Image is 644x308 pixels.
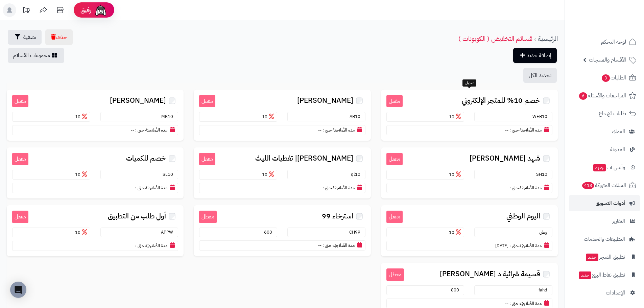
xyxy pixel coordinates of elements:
span: 10 [449,171,462,178]
span: 600 [264,229,276,235]
a: مفعل خصم للكميات SL10 10 مدة الصَّلاحِيَة حتى : -- [7,147,184,198]
span: السلات المتروكة [581,181,626,190]
span: 10 [262,171,276,178]
button: حذف [45,29,73,45]
a: الإعدادات [569,285,640,301]
a: أدوات التسويق [569,195,640,211]
a: مفعل شهد [PERSON_NAME] SH10 10 مدة الصَّلاحِيَة حتى : -- [381,147,558,198]
span: الطلبات [601,73,626,82]
a: العملاء [569,123,640,140]
span: اليوم الوطني [506,212,540,220]
small: مدة الصَّلاحِيَة حتى : [323,127,355,133]
a: مجموعات القسائم [8,48,64,63]
a: المدونة [569,141,640,158]
span: 10 [449,114,462,120]
small: fahd [539,287,551,293]
span: تطبيق المتجر [585,252,625,262]
span: أدوات التسويق [596,198,625,208]
span: رفيق [80,6,91,14]
small: مفعل [386,211,403,223]
span: خصم للكميات [126,155,166,162]
a: وآتس آبجديد [569,159,640,175]
a: مفعل [PERSON_NAME]| تغطيات الليث ql10 10 مدة الصَّلاحِيَة حتى : -- [194,147,371,198]
small: مفعل [199,153,215,165]
a: تطبيق نقاط البيعجديد [569,267,640,283]
a: الرئيسية [538,33,558,44]
span: المراجعات والأسئلة [578,91,626,100]
span: [PERSON_NAME] [110,97,166,104]
small: مدة الصَّلاحِيَة حتى : [509,127,542,133]
small: معطل [199,211,217,223]
span: خصم 10% للمتجر الإلكتروني [462,97,540,104]
span: 10 [75,114,89,120]
small: مدة الصَّلاحِيَة حتى : [323,185,355,191]
span: -- [131,242,134,249]
img: logo-2.png [598,18,638,32]
a: الطلبات3 [569,70,640,86]
span: تطبيق نقاط البيع [578,270,625,280]
small: SL10 [163,171,176,177]
a: تحديثات المنصة [18,3,35,19]
a: التقارير [569,213,640,229]
a: قسائم التخفيض ( الكوبونات ) [458,33,532,44]
small: وطن [539,229,551,235]
span: -- [505,300,508,307]
span: 800 [451,287,462,293]
div: Open Intercom Messenger [10,282,26,298]
a: طلبات الإرجاع [569,105,640,122]
span: -- [131,127,134,133]
span: العملاء [612,127,625,136]
span: استرخاء 99 [322,212,353,220]
span: تصفية [23,33,36,41]
span: جديد [579,271,591,279]
a: معطل استرخاء 99 CH99 600 مدة الصَّلاحِيَة حتى : -- [194,205,371,256]
small: مدة الصَّلاحِيَة حتى : [323,242,355,248]
span: 6 [579,92,587,100]
small: مدة الصَّلاحِيَة حتى : [135,185,167,191]
span: الإعدادات [606,288,625,298]
a: التطبيقات والخدمات [569,231,640,247]
a: مفعل [PERSON_NAME] MK10 10 مدة الصَّلاحِيَة حتى : -- [7,90,184,141]
a: مفعل [PERSON_NAME] AB10 10 مدة الصَّلاحِيَة حتى : -- [194,90,371,141]
span: 413 [582,182,594,189]
span: المدونة [610,145,625,154]
span: -- [318,185,321,191]
a: مفعل أول طلب من التطبيق APPW 10 مدة الصَّلاحِيَة حتى : -- [7,205,184,256]
small: مدة الصَّلاحِيَة حتى : [135,127,167,133]
a: المراجعات والأسئلة6 [569,88,640,104]
span: جديد [586,254,598,261]
small: مفعل [386,153,403,165]
span: أول طلب من التطبيق [108,212,166,220]
span: التطبيقات والخدمات [584,234,625,244]
small: مدة الصَّلاحِيَة حتى : [135,242,167,249]
span: -- [131,185,134,191]
small: مفعل [12,95,28,108]
small: ql10 [351,171,364,177]
span: شهد [PERSON_NAME] [470,155,540,162]
img: ai-face.png [94,3,108,17]
span: جديد [593,164,606,171]
small: مدة الصَّلاحِيَة حتى : [509,242,542,249]
div: تعديل [462,79,476,87]
span: 10 [449,229,462,236]
span: طلبات الإرجاع [599,109,626,118]
span: 10 [262,114,276,120]
span: -- [505,127,508,133]
small: مفعل [12,153,28,165]
a: مفعل خصم 10% للمتجر الإلكتروني WEB10 10 مدة الصَّلاحِيَة حتى : -- [381,90,558,141]
span: الأقسام والمنتجات [589,55,626,65]
small: مدة الصَّلاحِيَة حتى : [509,185,542,191]
a: مفعل اليوم الوطني وطن 10 مدة الصَّلاحِيَة حتى : [DATE] [381,205,558,256]
a: تطبيق المتجرجديد [569,249,640,265]
small: CH99 [349,229,364,235]
a: السلات المتروكة413 [569,177,640,193]
small: معطل [386,268,404,281]
small: MK10 [161,113,176,120]
span: 3 [602,74,610,82]
small: AB10 [350,113,364,120]
button: تحديد الكل [523,68,557,83]
small: مفعل [386,95,403,108]
span: [PERSON_NAME]| تغطيات الليث [255,155,353,162]
span: -- [318,242,321,248]
span: التقارير [612,216,625,226]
